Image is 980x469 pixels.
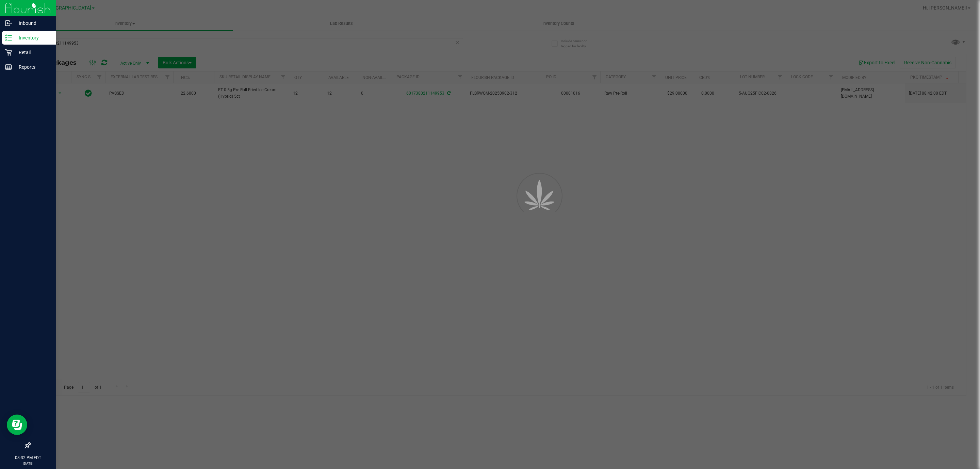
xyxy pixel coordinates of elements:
[12,34,53,42] p: Inventory
[12,19,53,27] p: Inbound
[5,20,12,27] inline-svg: Inbound
[5,49,12,56] inline-svg: Retail
[12,63,53,71] p: Reports
[7,415,27,435] iframe: Resource center
[12,48,53,56] p: Retail
[5,34,12,41] inline-svg: Inventory
[3,461,53,466] p: [DATE]
[5,64,12,70] inline-svg: Reports
[3,455,53,461] p: 08:32 PM EDT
